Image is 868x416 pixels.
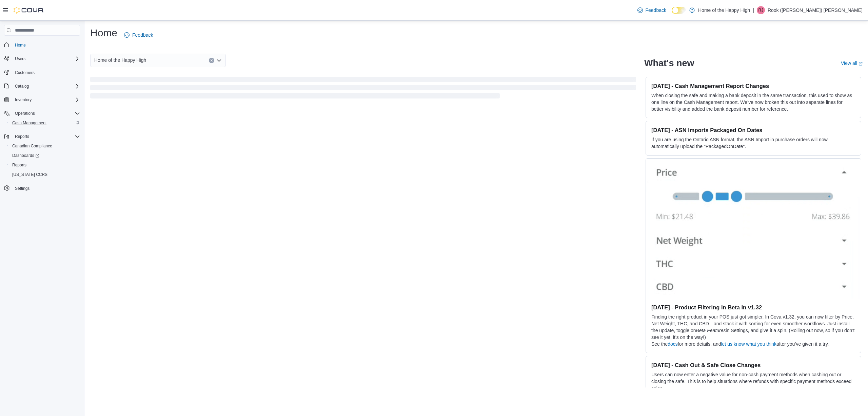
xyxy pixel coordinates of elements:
div: Rook (Jazmin) Campbell [757,6,765,14]
img: Cova [14,7,44,14]
a: Feedback [121,28,156,42]
button: Reports [7,160,83,170]
span: Reports [9,161,80,169]
span: Customers [12,68,80,77]
p: When closing the safe and making a bank deposit in the same transaction, this used to show as one... [651,92,855,112]
span: Reports [15,134,29,139]
button: Operations [12,109,38,117]
span: Cash Management [9,119,80,127]
button: Home [1,40,83,50]
button: Inventory [1,95,83,105]
span: Inventory [12,96,80,104]
h3: [DATE] - Product Filtering in Beta in v1.32 [651,304,855,311]
span: Reports [12,162,26,168]
span: Dashboards [12,153,39,158]
a: Home [12,41,28,49]
span: Home of the Happy High [94,56,146,64]
button: Canadian Compliance [7,141,83,151]
a: Reports [9,161,29,169]
h3: [DATE] - ASN Imports Packaged On Dates [651,127,855,133]
nav: Complex example [4,37,80,211]
h2: What's new [644,58,694,69]
a: View allExternal link [841,60,863,66]
button: Operations [1,109,83,118]
span: Feedback [132,32,153,38]
p: Home of the Happy High [698,6,750,14]
span: Reports [12,132,80,141]
span: Inventory [15,97,32,103]
span: Cash Management [12,120,46,126]
span: Catalog [12,82,80,90]
a: Dashboards [7,151,83,160]
button: Open list of options [216,58,222,63]
span: Loading [90,78,636,100]
button: Users [12,55,28,63]
button: Clear input [209,58,214,63]
span: Settings [15,186,29,191]
p: Rook ([PERSON_NAME]) [PERSON_NAME] [768,6,863,14]
h1: Home [90,26,117,40]
button: Cash Management [7,118,83,128]
a: [US_STATE] CCRS [9,170,50,179]
span: Dashboards [9,151,80,160]
span: Canadian Compliance [12,143,52,149]
span: Home [12,40,80,49]
p: | [753,6,754,14]
span: Home [15,42,26,48]
a: Canadian Compliance [9,142,55,150]
input: Dark Mode [672,7,686,14]
span: Settings [12,184,80,193]
button: Catalog [12,82,32,90]
svg: External link [859,62,863,66]
p: See the for more details, and after you’ve given it a try. [651,341,855,347]
button: Inventory [12,96,34,104]
button: Reports [12,132,32,141]
p: If you are using the Ontario ASN format, the ASN Import in purchase orders will now automatically... [651,136,855,150]
a: let us know what you think [721,341,776,347]
span: Operations [12,109,80,117]
span: Washington CCRS [9,170,80,179]
a: Customers [12,69,37,77]
p: Finding the right product in your POS just got simpler. In Cova v1.32, you can now filter by Pric... [651,313,855,341]
button: [US_STATE] CCRS [7,170,83,179]
button: Users [1,54,83,64]
a: Settings [12,184,32,193]
button: Customers [1,68,83,77]
span: Catalog [15,84,29,89]
a: Dashboards [9,151,42,160]
span: Operations [15,111,35,116]
h3: [DATE] - Cash Out & Safe Close Changes [651,362,855,368]
a: docs [668,341,678,347]
a: Feedback [635,3,669,17]
span: Canadian Compliance [9,142,80,150]
button: Settings [1,183,83,193]
span: Users [15,56,25,61]
span: [US_STATE] CCRS [12,172,47,177]
span: RJ [758,6,764,14]
button: Catalog [1,82,83,91]
span: Customers [15,70,35,75]
span: Users [12,55,80,63]
span: Feedback [646,7,666,14]
h3: [DATE] - Cash Management Report Changes [651,83,855,89]
em: Beta Features [696,328,726,333]
p: Users can now enter a negative value for non-cash payment methods when cashing out or closing the... [651,371,855,392]
button: Reports [1,132,83,141]
a: Cash Management [9,119,49,127]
